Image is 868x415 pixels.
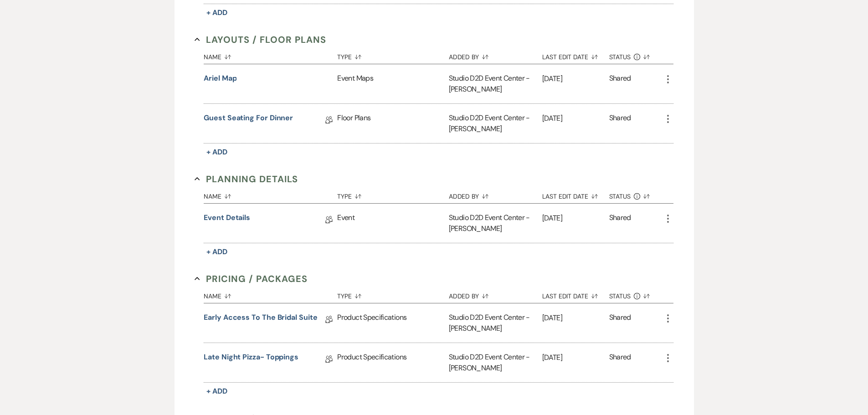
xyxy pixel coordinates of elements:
div: Shared [609,312,631,334]
button: Status [609,186,663,203]
button: Layouts / Floor Plans [195,33,326,46]
p: [DATE] [542,352,609,364]
button: + Add [204,246,230,258]
div: Shared [609,113,631,134]
button: Last Edit Date [542,286,609,303]
span: Status [609,293,631,299]
button: Status [609,286,663,303]
div: Floor Plans [337,104,448,143]
button: Pricing / Packages [195,272,308,286]
a: Event Details [204,212,250,226]
span: + Add [206,247,227,256]
div: Studio D2D Event Center - [PERSON_NAME] [449,343,542,382]
button: Status [609,46,663,64]
span: Status [609,193,631,200]
button: Name [204,46,337,64]
a: Guest Seating for Dinner [204,113,293,127]
button: Type [337,186,448,203]
div: Studio D2D Event Center - [PERSON_NAME] [449,104,542,143]
button: Planning Details [195,172,298,186]
button: Added By [449,286,542,303]
p: [DATE] [542,312,609,324]
div: Studio D2D Event Center - [PERSON_NAME] [449,204,542,243]
button: Name [204,286,337,303]
p: [DATE] [542,73,609,85]
div: Product Specifications [337,303,448,343]
button: Added By [449,186,542,203]
span: Status [609,54,631,60]
div: Event Maps [337,64,448,103]
button: Type [337,46,448,64]
span: + Add [206,147,227,157]
button: + Add [204,6,230,19]
div: Shared [609,352,631,374]
div: Event [337,204,448,243]
button: + Add [204,146,230,159]
button: Type [337,286,448,303]
a: Early Access to the Bridal Suite [204,312,317,326]
div: Studio D2D Event Center - [PERSON_NAME] [449,303,542,343]
button: Added By [449,46,542,64]
button: Last Edit Date [542,46,609,64]
div: Studio D2D Event Center - [PERSON_NAME] [449,64,542,103]
button: Ariel Map [204,73,236,84]
div: Product Specifications [337,343,448,382]
span: + Add [206,8,227,17]
div: Shared [609,73,631,95]
a: Late Night Pizza- Toppings [204,352,298,366]
button: Name [204,186,337,203]
div: Shared [609,212,631,234]
p: [DATE] [542,113,609,124]
button: + Add [204,385,230,398]
button: Last Edit Date [542,186,609,203]
p: [DATE] [542,212,609,224]
span: + Add [206,386,227,396]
